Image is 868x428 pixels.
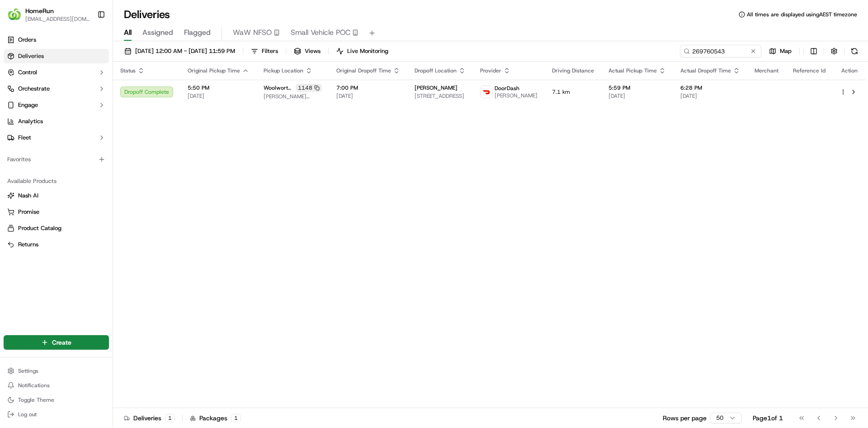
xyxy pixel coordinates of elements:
[190,414,241,423] div: Packages
[231,414,241,422] div: 1
[4,98,109,112] button: Engage
[480,67,501,74] span: Provider
[747,11,857,18] span: All times are displayed using AEST timezone
[52,338,71,347] span: Create
[4,49,109,63] a: Deliveries
[120,67,136,74] span: Status
[336,92,400,100] span: [DATE]
[495,85,519,92] span: DoorDash
[18,101,38,109] span: Engage
[793,67,826,74] span: Reference Id
[4,408,109,421] button: Log out
[680,84,740,91] span: 6:28 PM
[188,92,249,100] span: [DATE]
[7,208,105,216] a: Promise
[18,411,37,418] span: Log out
[680,45,761,58] input: Type to search
[291,27,350,38] span: Small Vehicle POC
[247,45,282,58] button: Filters
[18,52,44,60] span: Deliveries
[7,192,105,200] a: Nash AI
[415,92,466,100] span: [STREET_ADDRESS]
[680,92,740,100] span: [DATE]
[7,224,105,232] a: Product Catalog
[4,174,109,188] div: Available Products
[336,84,400,91] span: 7:00 PM
[142,27,173,38] span: Assigned
[18,36,36,44] span: Orders
[135,47,235,55] span: [DATE] 12:00 AM - [DATE] 11:59 PM
[609,67,657,74] span: Actual Pickup Time
[233,27,272,38] span: WaW NFSO
[4,130,109,145] button: Fleet
[25,6,54,15] button: HomeRun
[4,205,109,219] button: Promise
[4,65,109,80] button: Control
[4,221,109,236] button: Product Catalog
[188,84,249,91] span: 5:50 PM
[552,88,594,96] span: 7.1 km
[262,47,278,55] span: Filters
[18,192,38,200] span: Nash AI
[18,68,37,77] span: Control
[25,15,90,23] button: [EMAIL_ADDRESS][DOMAIN_NAME]
[264,93,322,100] span: [PERSON_NAME][GEOGRAPHIC_DATA], [STREET_ADDRESS]
[124,414,175,423] div: Deliveries
[765,45,796,58] button: Map
[296,84,322,92] div: 1148
[753,414,783,423] div: Page 1 of 1
[840,67,859,74] div: Action
[332,45,392,58] button: Live Monitoring
[415,67,457,74] span: Dropoff Location
[780,47,792,55] span: Map
[415,84,458,91] span: [PERSON_NAME]
[755,67,778,74] span: Merchant
[120,45,239,58] button: [DATE] 12:00 AM - [DATE] 11:59 PM
[18,134,31,142] span: Fleet
[18,224,61,232] span: Product Catalog
[4,4,94,25] button: HomeRunHomeRun[EMAIL_ADDRESS][DOMAIN_NAME]
[4,394,109,406] button: Toggle Theme
[18,396,54,404] span: Toggle Theme
[7,7,22,22] img: HomeRun
[680,67,731,74] span: Actual Dropoff Time
[264,67,303,74] span: Pickup Location
[7,240,105,249] a: Returns
[18,367,38,375] span: Settings
[4,335,109,350] button: Create
[188,67,240,74] span: Original Pickup Time
[347,47,388,55] span: Live Monitoring
[4,188,109,203] button: Nash AI
[481,86,492,98] img: doordash_logo_v2.png
[609,84,666,91] span: 5:59 PM
[18,208,39,216] span: Promise
[4,237,109,252] button: Returns
[4,379,109,392] button: Notifications
[18,85,50,93] span: Orchestrate
[4,365,109,377] button: Settings
[609,92,666,100] span: [DATE]
[290,45,325,58] button: Views
[4,82,109,96] button: Orchestrate
[264,84,294,91] span: Woolworths Maitland
[848,45,861,58] button: Refresh
[495,92,538,99] span: [PERSON_NAME]
[4,152,109,167] div: Favorites
[18,382,50,389] span: Notifications
[184,27,211,38] span: Flagged
[305,47,321,55] span: Views
[124,7,170,22] h1: Deliveries
[18,117,43,125] span: Analytics
[124,27,132,38] span: All
[4,114,109,129] a: Analytics
[552,67,594,74] span: Driving Distance
[663,414,707,423] p: Rows per page
[336,67,391,74] span: Original Dropoff Time
[4,33,109,47] a: Orders
[18,240,38,249] span: Returns
[165,414,175,422] div: 1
